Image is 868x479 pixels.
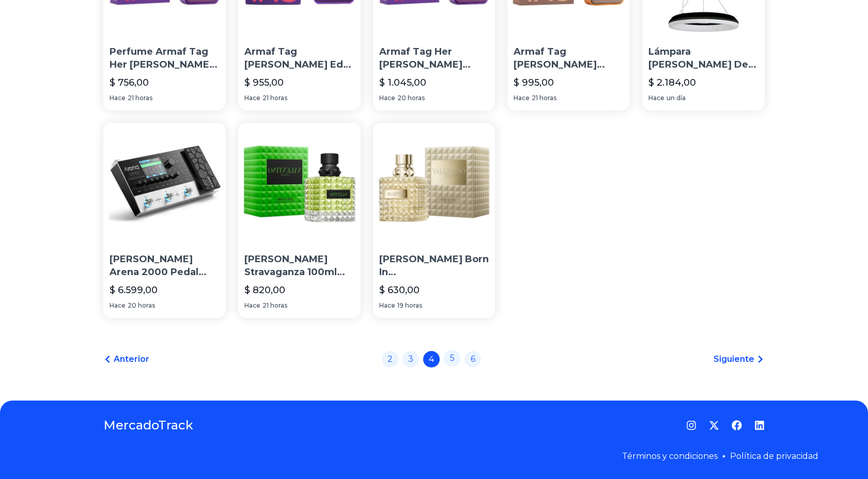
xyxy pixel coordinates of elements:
[714,353,754,365] span: Siguiente
[444,350,460,366] a: 5
[103,417,193,434] a: MercadoTrack
[514,75,554,90] p: $ 995,00
[402,351,419,368] a: 3
[648,75,696,90] p: $ 2.184,00
[262,301,287,310] span: 21 horas
[397,94,425,102] span: 20 horas
[532,94,556,102] span: 21 horas
[648,94,664,102] span: Hace
[667,94,686,102] span: un día
[244,75,284,90] p: $ 955,00
[514,45,624,71] p: Armaf Tag [PERSON_NAME] Terra Women 100ml Edp
[244,253,354,279] p: [PERSON_NAME] Stravaganza 100ml Para Mujer
[103,123,226,318] a: Donner Arena 2000 Pedal Multiefectos Para Guitarra[PERSON_NAME] Arena 2000 Pedal Multiefectos Par...
[238,123,361,318] a: Valentino Donna Green Stravaganza 100ml Para Mujer[PERSON_NAME] Stravaganza 100ml Para Mujer$ 820...
[709,420,719,430] a: Twitter
[379,94,395,102] span: Hace
[730,451,818,461] a: Política de privacidad
[238,123,361,245] img: Valentino Donna Green Stravaganza 100ml Para Mujer
[114,353,149,365] span: Anterior
[110,301,126,310] span: Hace
[754,420,765,430] a: LinkedIn
[373,123,495,245] img: Valentino Donna Born In Roma The Gold Edp 100 Ml.
[244,283,285,297] p: $ 820,00
[110,94,126,102] span: Hace
[397,301,422,310] span: 19 horas
[379,301,395,310] span: Hace
[379,283,420,297] p: $ 630,00
[464,351,481,368] a: 6
[379,253,489,279] p: [PERSON_NAME] Born In [GEOGRAPHIC_DATA] The Gold Edp 100 Ml.
[103,353,149,365] a: Anterior
[622,451,718,461] a: Términos y condiciones
[648,45,758,71] p: Lámpara [PERSON_NAME] De Suspender A Techo Led 27w 40k Negro At Magg
[379,75,426,90] p: $ 1.045,00
[244,45,354,71] p: Armaf Tag [PERSON_NAME] Edp 100 Ml Para Mujer
[373,123,495,318] a: Valentino Donna Born In Roma The Gold Edp 100 Ml.[PERSON_NAME] Born In [GEOGRAPHIC_DATA] The Gold...
[379,45,489,71] p: Armaf Tag Her [PERSON_NAME] Colorata Eau De Parfum 100ml Mujer
[110,253,220,279] p: [PERSON_NAME] Arena 2000 Pedal Multiefectos Para Guitarra
[110,75,149,90] p: $ 756,00
[714,353,765,365] a: Siguiente
[110,45,220,71] p: Perfume Armaf Tag Her [PERSON_NAME] Colorata Eau De Parfum 100ml
[103,123,226,245] img: Donner Arena 2000 Pedal Multiefectos Para Guitarra
[110,283,158,297] p: $ 6.599,00
[128,301,155,310] span: 20 horas
[686,420,696,430] a: Instagram
[262,94,287,102] span: 21 horas
[128,94,152,102] span: 21 horas
[732,420,742,430] a: Facebook
[382,351,398,368] a: 2
[244,94,260,102] span: Hace
[244,301,260,310] span: Hace
[514,94,530,102] span: Hace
